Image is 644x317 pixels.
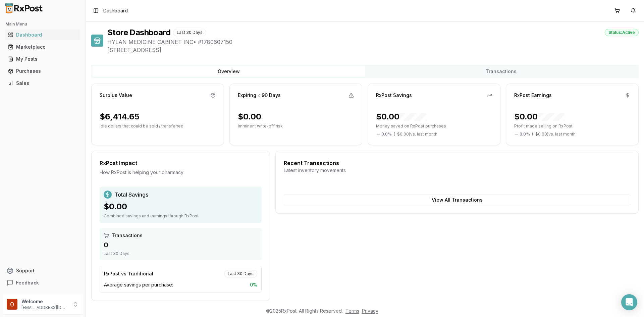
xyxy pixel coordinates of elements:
[7,299,17,310] img: User avatar
[21,298,68,305] p: Welcome
[8,56,77,62] div: My Posts
[376,111,426,122] div: $0.00
[5,41,80,53] a: Marketplace
[104,213,258,219] div: Combined savings and earnings through RxPost
[621,294,637,310] div: Open Intercom Messenger
[514,123,630,129] p: Profit made selling on RxPost
[376,123,492,129] p: Money saved on RxPost purchases
[8,32,77,38] div: Dashboard
[104,270,153,277] div: RxPost vs Traditional
[173,29,206,36] div: Last 30 Days
[284,167,630,174] div: Latest inventory movements
[5,21,80,27] h2: Main Menu
[8,68,77,74] div: Purchases
[3,265,83,277] button: Support
[381,131,392,137] span: 0.0 %
[8,44,77,50] div: Marketplace
[284,159,630,167] div: Recent Transactions
[104,240,258,250] div: 0
[104,251,258,256] div: Last 30 Days
[103,7,128,14] nav: breadcrumb
[532,131,576,137] span: ( - $0.00 ) vs. last month
[100,159,262,167] div: RxPost Impact
[93,66,365,77] button: Overview
[3,3,46,13] img: RxPost Logo
[104,201,258,212] div: $0.00
[100,123,216,129] p: Idle dollars that could be sold / transferred
[114,191,148,199] span: Total Savings
[605,29,639,36] div: Status: Active
[394,131,437,137] span: ( - $0.00 ) vs. last month
[3,30,83,40] button: Dashboard
[107,46,639,54] span: [STREET_ADDRESS]
[362,308,378,314] a: Privacy
[514,92,552,99] div: RxPost Earnings
[100,111,140,122] div: $6,414.65
[100,169,262,176] div: How RxPost is helping your pharmacy
[107,38,639,46] span: HYLAN MEDICINE CABINET INC • # 1780607150
[5,29,80,41] a: Dashboard
[3,277,83,289] button: Feedback
[5,53,80,65] a: My Posts
[520,131,530,137] span: 0.0 %
[103,7,128,14] span: Dashboard
[345,308,359,314] a: Terms
[224,270,257,277] div: Last 30 Days
[8,80,77,87] div: Sales
[3,42,83,52] button: Marketplace
[238,123,354,129] p: Imminent write-off risk
[238,111,261,122] div: $0.00
[112,232,143,239] span: Transactions
[3,78,83,89] button: Sales
[514,111,565,122] div: $0.00
[107,27,170,38] h1: Store Dashboard
[21,305,68,310] p: [EMAIL_ADDRESS][DOMAIN_NAME]
[5,65,80,77] a: Purchases
[3,54,83,64] button: My Posts
[5,77,80,89] a: Sales
[100,92,132,99] div: Surplus Value
[376,92,412,99] div: RxPost Savings
[16,279,39,286] span: Feedback
[250,281,257,288] span: 0 %
[365,66,637,77] button: Transactions
[238,92,281,99] div: Expiring ≤ 90 Days
[3,66,83,76] button: Purchases
[284,195,630,205] button: View All Transactions
[104,281,173,288] span: Average savings per purchase:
